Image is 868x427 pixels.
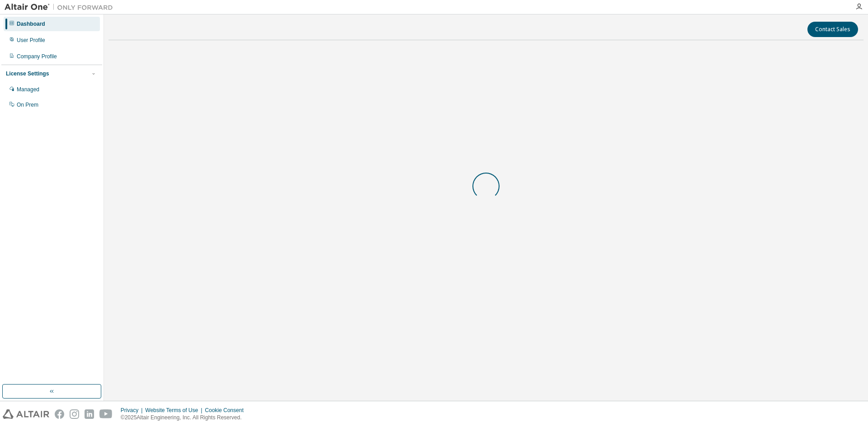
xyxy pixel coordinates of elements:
img: Altair One [5,3,118,12]
img: youtube.svg [99,409,113,419]
img: altair_logo.svg [3,409,49,419]
div: Managed [17,86,39,93]
div: License Settings [6,70,49,77]
div: Privacy [121,407,145,414]
button: Contact Sales [807,22,858,37]
div: Company Profile [17,53,57,60]
div: Cookie Consent [205,407,249,414]
img: instagram.svg [70,409,79,419]
div: Dashboard [17,20,45,28]
div: Website Terms of Use [145,407,205,414]
p: © 2025 Altair Engineering, Inc. All Rights Reserved. [121,414,249,422]
div: On Prem [17,101,38,108]
img: facebook.svg [55,409,64,419]
img: linkedin.svg [85,409,94,419]
div: User Profile [17,37,45,44]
